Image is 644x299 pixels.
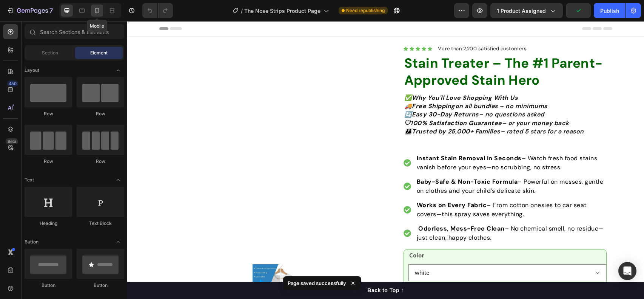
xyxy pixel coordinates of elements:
[277,89,479,98] p: 🔄 – no questions asked
[77,158,124,165] div: Row
[290,180,360,188] strong: Works on Every Fabric
[25,177,34,183] span: Text
[277,81,479,89] p: 🚚 on all bundles – no minimums
[490,3,563,18] button: 1 product assigned
[3,3,56,18] button: 7
[285,73,391,81] strong: Why You'll Love Shopping With Us
[25,24,124,39] input: Search Sections & Elements
[25,67,39,74] span: Layout
[283,98,375,106] strong: 100% Satisfaction Guarantee
[7,81,18,87] div: 450
[277,106,479,115] p: 👪 – rated 5 stars for a reason
[288,279,346,287] p: Page saved successfully
[127,21,644,299] iframe: Design area
[49,6,53,15] p: 7
[25,158,72,165] div: Row
[291,203,377,211] strong: Odorless, Mess-Free Clean
[285,89,352,97] strong: Easy 30-Day Returns
[42,50,58,56] span: Section
[6,138,18,144] div: Beta
[290,156,478,174] p: – Powerful on messes, gentle on clothes and your child’s delicate skin.
[277,73,479,81] p: ✅
[112,174,124,186] span: Toggle open
[618,262,636,280] div: Open Intercom Messenger
[497,7,546,15] span: 1 product assigned
[77,220,124,227] div: Text Block
[290,203,478,221] p: – No chemical smell, no residue—just clean, happy clothes.
[285,81,328,89] strong: Free Shipping
[290,133,394,141] strong: Instant Stain Removal in Seconds
[112,236,124,248] span: Toggle open
[77,110,124,117] div: Row
[90,50,108,56] span: Element
[281,228,298,240] legend: Color
[112,64,124,76] span: Toggle open
[290,180,478,198] p: – From cotton onesies to car seat covers—this spray saves everything.
[142,3,173,18] div: Undo/Redo
[77,282,124,289] div: Button
[600,7,619,15] div: Publish
[25,110,72,117] div: Row
[240,265,276,273] div: Back to Top ↑
[346,7,385,14] span: Need republishing
[290,156,391,164] strong: Baby-Safe & Non-Toxic Formula
[25,239,39,245] span: Button
[241,7,243,15] span: /
[25,220,72,227] div: Heading
[277,98,479,106] p: 🛡 – or your money back
[285,106,373,114] strong: Trusted by 25,000+ Families
[276,33,479,69] h1: Stain Treater – The #1 Parent-Approved Stain Hero
[310,24,400,31] p: More than 2,200 satisfied customers
[594,3,626,18] button: Publish
[244,7,320,15] span: The Nose Strips Product Page
[290,133,478,151] p: – Watch fresh food stains vanish before your eyes—no scrubbing, no stress.
[25,282,72,289] div: Button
